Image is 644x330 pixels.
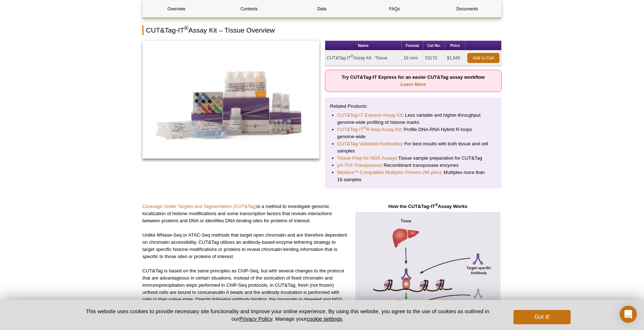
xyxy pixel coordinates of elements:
button: cookie settings [307,316,342,322]
th: Cat No. [423,41,445,50]
h2: CUT&Tag-IT Assay Kit – Tissue Overview [142,25,502,35]
a: Overview [143,0,210,18]
div: Open Intercom Messenger [620,306,637,323]
a: Learn More [400,82,426,87]
p: This website uses cookies to provide necessary site functionality and improve your online experie... [73,307,502,322]
li: : Profile DNA-RNA Hybrid R-loops genome-wide [337,126,489,140]
sup: ® [435,203,438,207]
p: is a method to investigate genomic localization of histone modifications and some transcription f... [142,203,349,224]
sup: ® [351,54,353,58]
td: $1,545 [445,50,465,66]
button: Got it! [513,310,571,324]
a: Contents [215,0,283,18]
img: CUT&Tag-IT Assay Kit - Tissue [142,40,319,159]
li: : Less variable and higher-throughput genome-wide profiling of histone marks [337,112,489,126]
p: CUT&Tag is based on the same principles as ChIP-Seq, but with several changes to the protocol tha... [142,267,349,317]
a: Nextera™-Compatible Multiplex Primers (96 plex) [337,169,441,176]
sup: ® [364,126,366,130]
strong: How the CUT&Tag-IT Assay Works [389,204,468,209]
a: FAQs [361,0,428,18]
a: Documents [434,0,501,18]
li: : For best results with both tissue and cell samples [337,140,489,155]
li: : Multiplex more than 16 samples [337,169,489,183]
td: 16 rxns [402,50,423,66]
a: Tissue Prep for NGS Assays: [337,155,398,162]
a: CUT&Tag-IT®R-loop Assay Kit [337,126,401,133]
th: Format [402,41,423,50]
a: pA-Tn5 Transposase [337,162,381,169]
strong: Try CUT&Tag-IT Express for an easier CUT&Tag assay workflow [342,74,485,87]
a: CUT&Tag-IT Express Assay Kit [337,112,402,119]
sup: ® [184,25,189,31]
p: Unlike MNase-Seq or ATAC-Seq methods that target open chromatin and are therefore dependent on ch... [142,232,349,260]
a: CUT&Tag-Validated Antibodies [337,140,402,147]
td: 53170 [423,50,445,66]
a: Privacy Policy [239,316,272,322]
th: Price [445,41,465,50]
a: Cleavage Under Targets and Tagmentation (CUT&Tag) [142,204,257,209]
a: Data [288,0,355,18]
td: CUT&Tag-IT Assay Kit - Tissue [325,50,402,66]
a: Add to Cart [467,53,499,63]
th: Name [325,41,402,50]
p: Related Products: [330,103,497,110]
li: Tissue sample preparation for CUT&Tag [337,155,489,162]
li: : Recombinant transposase enzymes [337,162,489,169]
